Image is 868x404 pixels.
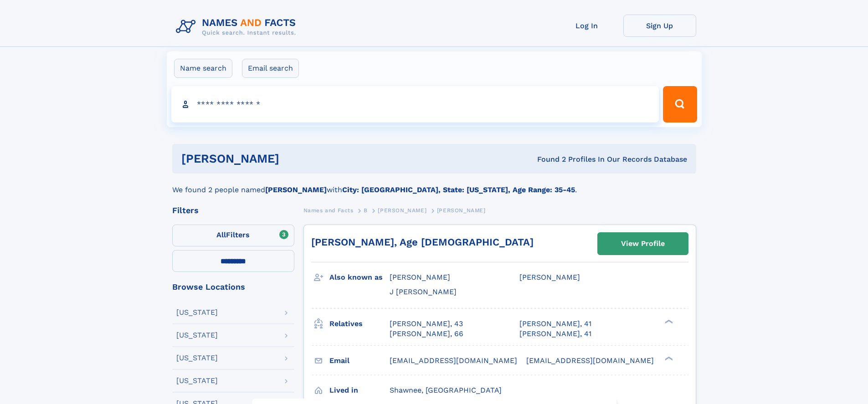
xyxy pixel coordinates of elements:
[390,329,463,339] a: [PERSON_NAME], 66
[390,273,450,281] span: [PERSON_NAME]
[378,207,426,214] span: [PERSON_NAME]
[329,353,390,368] h3: Email
[181,153,408,164] h1: [PERSON_NAME]
[526,356,654,365] span: [EMAIL_ADDRESS][DOMAIN_NAME]
[550,15,623,37] a: Log In
[437,207,486,214] span: [PERSON_NAME]
[390,287,457,296] span: J [PERSON_NAME]
[663,86,697,123] button: Search Button
[623,15,696,37] a: Sign Up
[216,230,226,239] span: All
[265,185,327,194] b: [PERSON_NAME]
[390,356,517,365] span: [EMAIL_ADDRESS][DOMAIN_NAME]
[663,355,673,361] div: ❯
[172,15,303,39] img: Logo Names and Facts
[174,59,232,78] label: Name search
[176,377,218,384] div: [US_STATE]
[364,205,368,216] a: B
[390,386,502,394] span: Shawnee, [GEOGRAPHIC_DATA]
[663,318,673,324] div: ❯
[242,59,299,78] label: Email search
[621,233,665,254] div: View Profile
[176,332,218,339] div: [US_STATE]
[598,233,688,255] a: View Profile
[519,273,580,281] span: [PERSON_NAME]
[519,319,591,329] a: [PERSON_NAME], 41
[364,207,368,214] span: B
[172,225,294,246] label: Filters
[176,309,218,316] div: [US_STATE]
[172,283,294,291] div: Browse Locations
[311,236,534,248] a: [PERSON_NAME], Age [DEMOGRAPHIC_DATA]
[378,205,426,216] a: [PERSON_NAME]
[329,383,390,398] h3: Lived in
[172,174,696,195] div: We found 2 people named with .
[172,206,294,215] div: Filters
[519,329,591,339] a: [PERSON_NAME], 41
[342,185,575,194] b: City: [GEOGRAPHIC_DATA], State: [US_STATE], Age Range: 35-45
[171,86,659,123] input: search input
[329,316,390,332] h3: Relatives
[408,154,687,164] div: Found 2 Profiles In Our Records Database
[390,319,463,329] a: [PERSON_NAME], 43
[303,205,354,216] a: Names and Facts
[329,270,390,285] h3: Also known as
[176,354,218,362] div: [US_STATE]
